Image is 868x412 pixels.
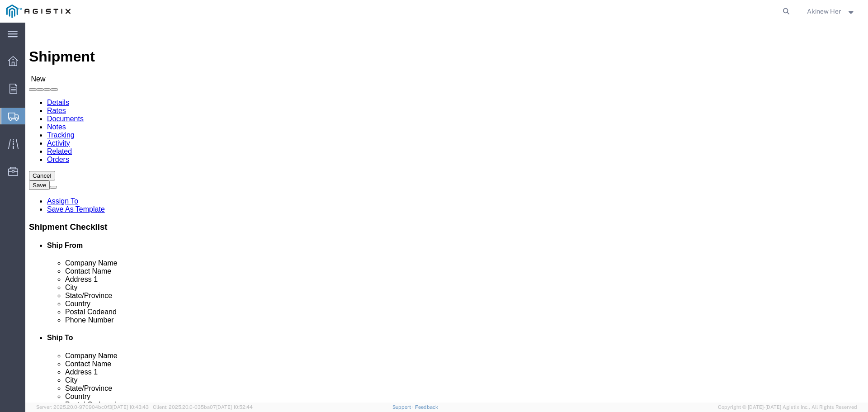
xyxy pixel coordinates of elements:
[216,404,253,410] span: [DATE] 10:52:44
[36,404,149,410] span: Server: 2025.20.0-970904bc0f3
[6,5,71,18] img: logo
[392,404,415,410] a: Support
[415,404,438,410] a: Feedback
[718,403,857,411] span: Copyright © [DATE]-[DATE] Agistix Inc., All Rights Reserved
[112,404,149,410] span: [DATE] 10:43:43
[153,404,253,410] span: Client: 2025.20.0-035ba07
[25,23,868,403] iframe: FS Legacy Container
[807,6,841,16] span: Akinew Her
[807,6,856,17] button: Akinew Her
